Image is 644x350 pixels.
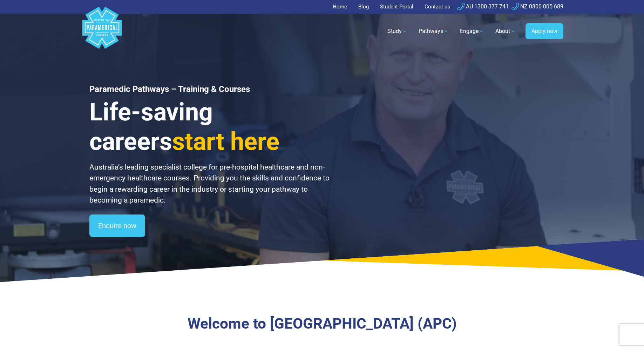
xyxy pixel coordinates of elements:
[89,97,331,156] h3: Life-saving careers
[414,21,453,41] a: Pathways
[383,21,412,41] a: Study
[81,14,123,49] a: Australian Paramedical College
[121,315,523,333] h3: Welcome to [GEOGRAPHIC_DATA] (APC)
[172,127,279,156] span: start here
[89,84,331,94] h1: Paramedic Pathways – Training & Courses
[457,3,509,10] a: AU 1300 377 741
[89,162,331,206] p: Australia’s leading specialist college for pre-hospital healthcare and non-emergency healthcare c...
[526,23,563,39] a: Apply now
[456,21,488,41] a: Engage
[511,3,563,10] a: NZ 0800 005 689
[89,214,145,237] a: Enquire now
[491,21,520,41] a: About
